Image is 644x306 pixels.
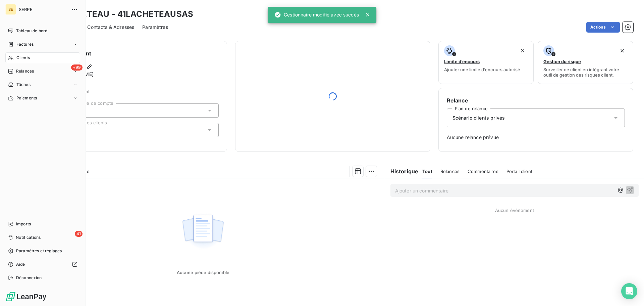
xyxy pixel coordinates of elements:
[16,82,31,88] span: Tâches
[274,9,359,21] div: Gestionnaire modifié avec succès
[621,283,637,299] div: Open Intercom Messenger
[16,41,34,47] span: Factures
[177,270,229,275] span: Aucune pièce disponible
[447,96,625,104] h6: Relance
[54,89,219,98] span: Propriétés Client
[71,64,83,71] span: +99
[16,55,30,61] span: Clients
[16,248,62,254] span: Paramètres et réglages
[385,167,419,175] h6: Historique
[181,211,224,253] img: Empty state
[87,24,134,31] span: Contacts & Adresses
[5,259,80,270] a: Aide
[16,234,41,241] span: Notifications
[41,49,219,57] h6: Informations client
[5,291,47,302] img: Logo LeanPay
[16,261,25,267] span: Aide
[19,7,67,12] span: SERPE
[440,169,460,174] span: Relances
[452,115,505,121] span: Scénario clients privés
[444,67,520,72] span: Ajouter une limite d’encours autorisé
[444,59,480,64] span: Limite d’encours
[543,67,628,78] span: Surveiller ce client en intégrant votre outil de gestion des risques client.
[506,169,532,174] span: Portail client
[495,208,534,213] span: Aucun évènement
[422,169,432,174] span: Tout
[16,95,37,101] span: Paiements
[447,134,625,141] span: Aucune relance prévue
[16,221,31,227] span: Imports
[543,59,581,64] span: Gestion du risque
[538,41,633,84] button: Gestion du risqueSurveiller ce client en intégrant votre outil de gestion des risques client.
[142,24,168,31] span: Paramètres
[16,275,42,281] span: Déconnexion
[75,231,83,237] span: 41
[16,68,34,74] span: Relances
[59,8,193,20] h3: LACHETEAU - 41LACHETEAUSAS
[5,4,16,15] div: SE
[16,28,47,34] span: Tableau de bord
[438,41,534,84] button: Limite d’encoursAjouter une limite d’encours autorisé
[468,169,498,174] span: Commentaires
[586,22,620,33] button: Actions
